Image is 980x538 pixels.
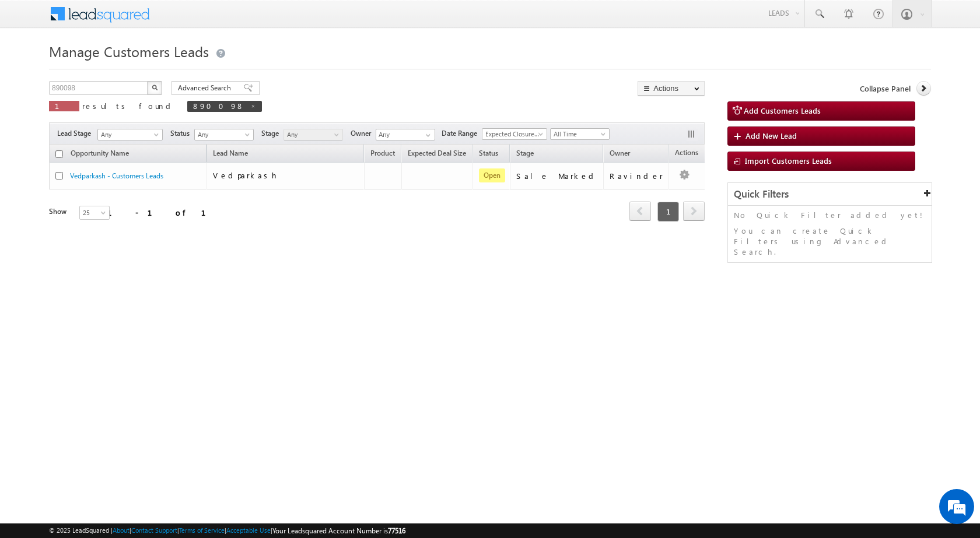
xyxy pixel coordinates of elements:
button: Actions [638,81,705,96]
a: Any [194,129,254,140]
span: Actions [669,146,704,161]
span: Manage Customers Leads [49,42,209,61]
span: Owner [351,128,376,139]
a: Expected Deal Size [402,147,472,162]
input: Type to Search [376,129,435,140]
div: Sale Marked [516,171,598,181]
div: Show [49,206,70,217]
p: No Quick Filter added yet! [734,210,926,220]
span: Lead Name [207,147,254,162]
span: results found [82,101,175,111]
span: Lead Stage [57,128,96,139]
span: Vedparkash [213,170,278,180]
span: 890098 [193,101,244,111]
span: 1 [657,202,679,221]
span: Any [98,129,159,140]
a: next [683,202,705,221]
span: Advanced Search [178,83,235,93]
span: 1 [55,101,73,111]
span: Any [284,129,339,140]
span: Expected Deal Size [408,149,466,157]
a: About [113,526,129,534]
a: Stage [510,147,540,162]
a: Status [473,147,504,162]
div: 1 - 1 of 1 [107,206,220,219]
img: Search [152,85,157,90]
span: Status [170,128,194,139]
span: 25 [80,208,111,218]
span: Any [195,129,250,140]
a: Any [97,129,163,140]
span: prev [629,201,651,221]
span: Import Customers Leads [745,156,832,166]
span: Add New Lead [745,131,797,140]
div: Quick Filters [728,183,932,206]
span: Your Leadsquared Account Number is [272,526,405,535]
span: 77516 [388,526,405,535]
span: Opportunity Name [71,149,129,157]
span: next [683,201,705,221]
a: Opportunity Name [65,147,135,162]
a: Acceptable Use [226,526,271,534]
span: Date Range [442,128,482,139]
a: All Time [550,128,610,140]
span: Product [370,149,395,157]
span: Add Customers Leads [744,106,821,115]
span: Stage [261,128,283,139]
a: Any [283,129,343,140]
span: Stage [516,149,534,157]
a: Show All Items [419,129,434,141]
a: Vedparkash - Customers Leads [70,171,163,180]
span: Open [479,168,505,182]
a: Contact Support [131,526,177,534]
span: All Time [551,129,606,139]
p: You can create Quick Filters using Advanced Search. [734,226,926,257]
span: Expected Closure Date [482,129,543,139]
span: Owner [610,149,630,157]
a: 25 [79,206,110,220]
a: Terms of Service [179,526,225,534]
a: prev [629,202,651,221]
span: © 2025 LeadSquared | | | | | [49,525,405,536]
a: Expected Closure Date [482,128,547,140]
span: Collapse Panel [860,83,911,94]
div: Ravinder [610,171,663,181]
input: Check all records [55,150,63,158]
